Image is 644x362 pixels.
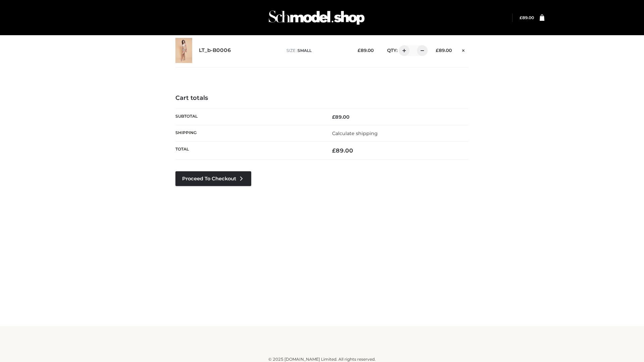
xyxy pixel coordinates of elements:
th: Total [175,142,322,160]
img: Schmodel Admin 964 [266,4,367,31]
span: £ [436,48,439,53]
span: £ [332,114,335,120]
bdi: 89.00 [332,114,350,120]
span: SMALL [298,48,312,53]
span: £ [358,48,361,53]
bdi: 89.00 [436,48,452,53]
th: Shipping [175,125,322,141]
a: Proceed to Checkout [175,171,251,186]
bdi: 89.00 [332,147,353,154]
th: Subtotal [175,109,322,125]
div: QTY: [380,45,425,56]
bdi: 89.00 [358,48,374,53]
p: size : [286,48,347,54]
a: LT_b-B0006 [199,47,231,54]
a: Calculate shipping [332,130,378,136]
bdi: 89.00 [520,15,534,20]
a: Remove this item [459,45,469,54]
span: £ [520,15,522,20]
a: £89.00 [520,15,534,20]
h4: Cart totals [175,95,469,102]
span: £ [332,147,336,154]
